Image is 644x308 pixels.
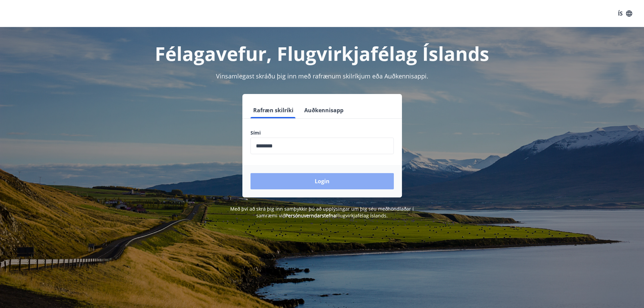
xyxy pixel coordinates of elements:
button: ÍS [614,7,636,20]
h1: Félagavefur, Flugvirkjafélag Íslands [87,41,557,66]
label: Sími [251,129,394,136]
span: Með því að skrá þig inn samþykkir þú að upplýsingar um þig séu meðhöndlaðar í samræmi við Flugvir... [230,206,414,219]
a: Persónuverndarstefna [285,212,336,219]
button: Rafræn skilríki [251,102,296,118]
button: Auðkennisapp [302,102,346,118]
button: Login [251,173,394,189]
span: Vinsamlegast skráðu þig inn með rafrænum skilríkjum eða Auðkennisappi. [216,72,428,80]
